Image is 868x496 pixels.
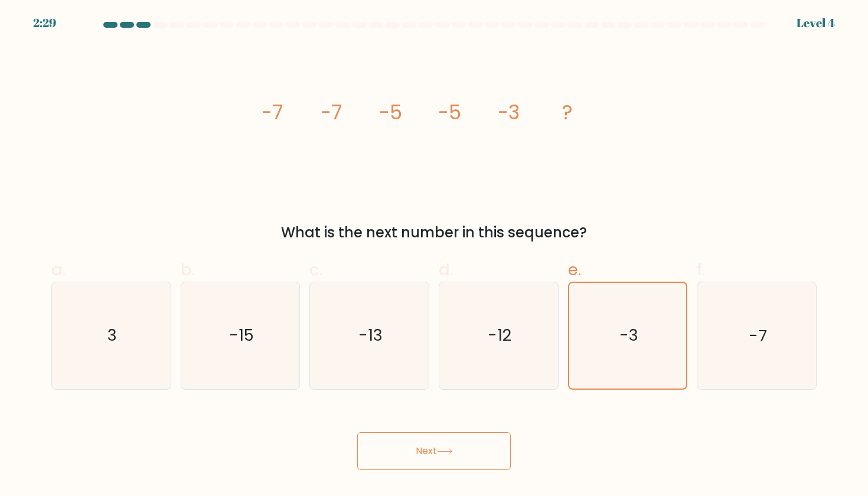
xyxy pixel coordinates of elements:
text: -15 [229,325,254,347]
text: -13 [358,325,383,347]
text: -7 [749,325,767,347]
button: Next [357,432,511,470]
text: -3 [619,325,638,347]
span: e. [568,258,581,281]
tspan: -3 [498,99,520,126]
div: 2:29 [33,14,56,32]
div: What is the next number in this sequence? [58,222,810,243]
tspan: -7 [321,99,342,126]
tspan: -7 [262,99,283,126]
span: d. [439,258,453,281]
text: -12 [488,325,511,347]
div: Level 4 [797,14,835,32]
tspan: -5 [438,99,461,126]
tspan: ? [562,99,573,126]
span: b. [181,258,195,281]
tspan: -5 [379,99,402,126]
span: f. [697,258,705,281]
span: c. [309,258,322,281]
span: a. [51,258,66,281]
text: 3 [107,325,117,347]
